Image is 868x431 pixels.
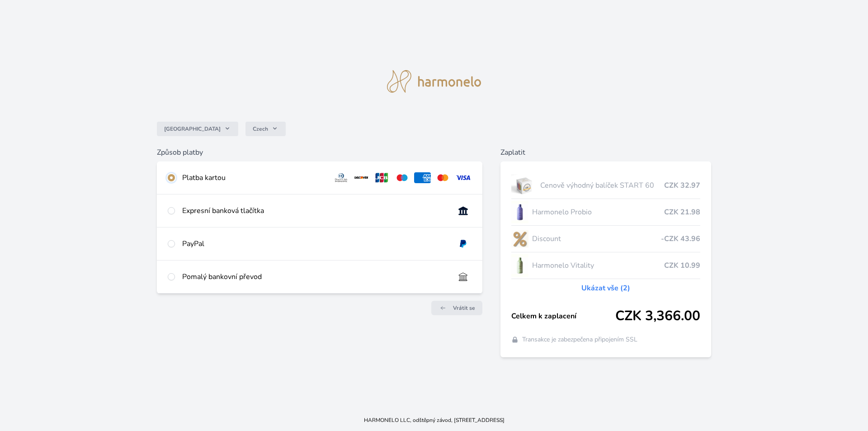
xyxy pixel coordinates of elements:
[373,172,390,183] img: jcb.svg
[511,201,528,223] img: CLEAN_PROBIO_se_stinem_x-lo.jpg
[455,238,472,249] img: paypal.svg
[532,207,665,218] span: Harmonelo Probio
[532,260,665,271] span: Harmonelo Vitality
[500,147,712,158] h6: Zaplatit
[182,172,326,183] div: Platba kartou
[664,260,700,271] span: CZK 10.99
[333,172,349,183] img: diners.svg
[157,147,482,158] h6: Způsob platby
[453,304,475,312] span: Vrátit se
[581,283,630,294] a: Ukázat vše (2)
[387,70,481,93] img: logo.svg
[522,335,637,344] span: Transakce je zabezpečena připojením SSL
[182,271,448,282] div: Pomalý bankovní převod
[253,125,268,133] span: Czech
[157,122,238,136] button: [GEOGRAPHIC_DATA]
[511,254,528,277] img: CLEAN_VITALITY_se_stinem_x-lo.jpg
[664,180,700,191] span: CZK 32.97
[664,207,700,218] span: CZK 21.98
[661,233,700,244] span: -CZK 43.96
[511,174,537,197] img: start.jpg
[431,301,482,315] a: Vrátit se
[455,271,472,282] img: bankTransfer_IBAN.svg
[540,180,664,191] span: Cenově výhodný balíček START 60
[455,205,472,216] img: onlineBanking_CZ.svg
[615,308,700,324] span: CZK 3,366.00
[511,227,528,250] img: discount-lo.png
[245,122,286,136] button: Czech
[394,172,410,183] img: maestro.svg
[455,172,472,183] img: visa.svg
[511,311,616,322] span: Celkem k zaplacení
[182,238,448,249] div: PayPal
[434,172,451,183] img: mc.svg
[414,172,431,183] img: amex.svg
[532,233,661,244] span: Discount
[353,172,370,183] img: discover.svg
[182,205,448,216] div: Expresní banková tlačítka
[164,125,221,133] span: [GEOGRAPHIC_DATA]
